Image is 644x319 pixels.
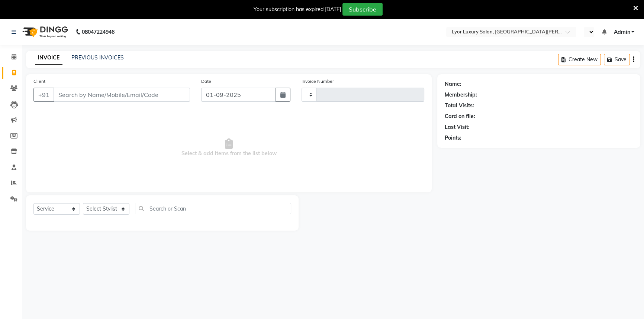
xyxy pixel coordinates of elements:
[445,102,474,110] div: Total Visits:
[135,203,291,214] input: Search or Scan
[82,22,115,42] b: 08047224946
[445,123,470,131] div: Last Visit:
[54,88,190,102] input: Search by Name/Mobile/Email/Code
[33,78,45,85] label: Client
[19,22,70,42] img: logo
[201,78,211,85] label: Date
[342,3,383,16] button: Subscribe
[445,113,475,120] div: Card on file:
[33,111,424,185] span: Select & add items from the list below
[445,80,461,88] div: Name:
[604,54,630,65] button: Save
[558,54,601,65] button: Create New
[33,88,54,102] button: +91
[254,6,341,13] div: Your subscription has expired [DATE]
[614,28,630,36] span: Admin
[71,54,124,61] a: PREVIOUS INVOICES
[445,134,461,142] div: Points:
[445,91,477,99] div: Membership:
[35,51,62,65] a: INVOICE
[302,78,334,85] label: Invoice Number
